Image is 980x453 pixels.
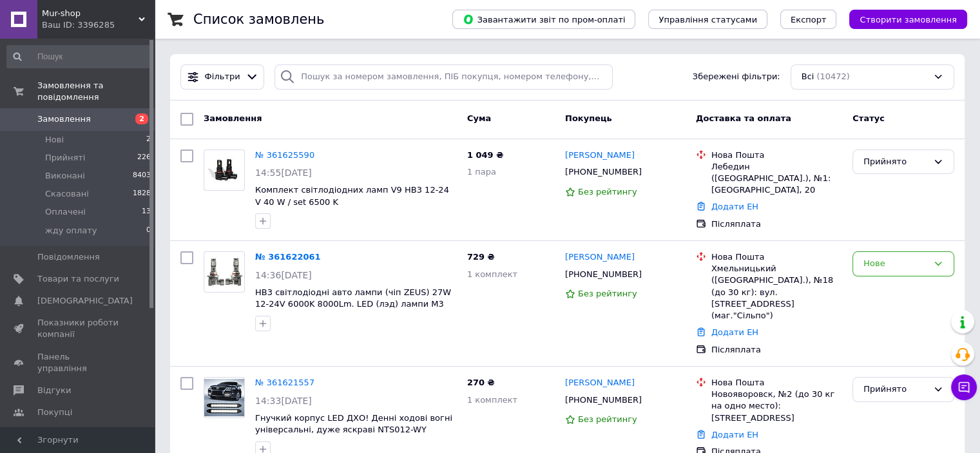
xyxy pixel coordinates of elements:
[42,19,155,31] div: Ваш ID: 3396285
[467,113,491,123] span: Cума
[133,170,151,182] span: 8403
[142,206,151,218] span: 13
[6,45,152,68] input: Пошук
[255,168,312,178] span: 14:55[DATE]
[255,287,451,321] a: HB3 світлодіодні авто лампи (чіп ZEUS) 27W 12-24V 6000K 8000Lm. LED (лэд) лампи M3 За розміром га...
[37,407,72,418] span: Покупці
[578,289,637,298] span: Без рейтингу
[45,134,64,146] span: Нові
[255,185,449,207] a: Комплект світлодіодних ламп V9 HB3 12-24 V 40 W / set 6500 K
[255,413,452,435] a: Гнучкий корпус LED ДХО! Денні ходові вогні універсальні, дуже яскраві NTS012-WY
[711,327,758,337] a: Додати ЕН
[274,64,613,90] input: Пошук за номером замовлення, ПІБ покупця, номером телефону, Email, номером накладної
[852,113,885,123] span: Статус
[137,152,151,164] span: 226
[849,10,967,29] button: Створити замовлення
[696,113,791,123] span: Доставка та оплата
[37,113,91,125] span: Замовлення
[863,257,928,271] div: Нове
[146,134,151,146] span: 2
[133,188,151,200] span: 1828
[711,389,842,424] div: Новояворовск, №2 (до 30 кг на одно место): [STREET_ADDRESS]
[711,202,758,211] a: Додати ЕН
[255,150,314,160] a: № 361625590
[578,187,637,197] span: Без рейтингу
[45,170,85,182] span: Виконані
[204,379,244,416] img: Фото товару
[45,206,86,218] span: Оплачені
[467,378,495,387] span: 270 ₴
[648,10,767,29] button: Управління статусами
[711,263,842,322] div: Хмельницький ([GEOGRAPHIC_DATA].), №18 (до 30 кг): вул. [STREET_ADDRESS] (маг."Сільпо")
[711,344,842,356] div: Післяплата
[836,14,967,24] a: Створити замовлення
[816,72,850,81] span: (10472)
[578,414,637,424] span: Без рейтингу
[135,113,148,124] span: 2
[45,188,89,200] span: Скасовані
[711,218,842,230] div: Післяплата
[204,251,245,293] a: Фото товару
[711,161,842,197] div: Лебедин ([GEOGRAPHIC_DATA].), №1: [GEOGRAPHIC_DATA], 20
[565,113,612,123] span: Покупець
[562,164,644,180] div: [PHONE_NUMBER]
[204,157,244,183] img: Фото товару
[658,15,757,24] span: Управління статусами
[467,395,517,405] span: 1 комплект
[45,152,85,164] span: Прийняті
[255,378,314,387] a: № 361621557
[711,251,842,263] div: Нова Пошта
[204,253,244,291] img: Фото товару
[463,14,625,25] span: Завантажити звіт по пром-оплаті
[863,155,928,169] div: Прийнято
[255,252,321,262] a: № 361622061
[562,266,644,283] div: [PHONE_NUMBER]
[802,71,814,83] span: Всі
[951,374,977,400] button: Чат з покупцем
[205,71,240,83] span: Фільтри
[204,377,245,418] a: Фото товару
[255,396,312,406] span: 14:33[DATE]
[467,150,503,160] span: 1 049 ₴
[711,430,758,439] a: Додати ЕН
[37,351,119,374] span: Панель управління
[860,15,957,24] span: Створити замовлення
[37,295,133,307] span: [DEMOGRAPHIC_DATA]
[565,377,635,389] a: [PERSON_NAME]
[693,71,780,83] span: Збережені фільтри:
[467,252,495,262] span: 729 ₴
[565,149,635,162] a: [PERSON_NAME]
[467,269,517,279] span: 1 комплект
[37,80,155,103] span: Замовлення та повідомлення
[37,385,71,396] span: Відгуки
[37,251,100,263] span: Повідомлення
[711,377,842,389] div: Нова Пошта
[863,383,928,396] div: Прийнято
[193,12,324,27] h1: Список замовлень
[711,149,842,161] div: Нова Пошта
[204,149,245,191] a: Фото товару
[255,270,312,280] span: 14:36[DATE]
[42,8,139,19] span: Mur-shop
[452,10,635,29] button: Завантажити звіт по пром-оплаті
[204,113,262,123] span: Замовлення
[467,167,496,177] span: 1 пара
[562,392,644,409] div: [PHONE_NUMBER]
[565,251,635,264] a: [PERSON_NAME]
[45,225,97,236] span: жду оплату
[780,10,837,29] button: Експорт
[146,225,151,236] span: 0
[37,317,119,340] span: Показники роботи компанії
[37,273,119,285] span: Товари та послуги
[791,15,827,24] span: Експорт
